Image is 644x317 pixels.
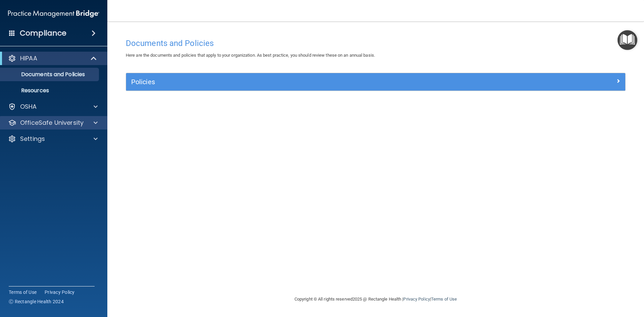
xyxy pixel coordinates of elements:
span: Ⓒ Rectangle Health 2024 [9,298,64,305]
button: Open Resource Center [618,30,637,50]
p: Settings [20,135,45,143]
p: OfficeSafe University [20,119,84,127]
a: OSHA [8,103,98,111]
span: Here are the documents and policies that apply to your organization. As best practice, you should... [126,53,375,58]
a: Terms of Use [9,289,37,296]
div: Copyright © All rights reserved 2025 @ Rectangle Health | | [253,288,498,310]
p: Resources [4,87,96,94]
p: OSHA [20,103,37,111]
a: Terms of Use [431,297,457,302]
h4: Compliance [20,29,66,38]
a: Settings [8,135,98,143]
img: PMB logo [8,7,99,20]
a: Policies [131,76,620,87]
p: HIPAA [20,54,37,62]
a: OfficeSafe University [8,119,98,127]
h4: Documents and Policies [126,39,626,48]
a: HIPAA [8,54,97,62]
p: Documents and Policies [4,71,96,78]
a: Privacy Policy [45,289,75,296]
a: Privacy Policy [403,297,430,302]
h5: Policies [131,78,495,86]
